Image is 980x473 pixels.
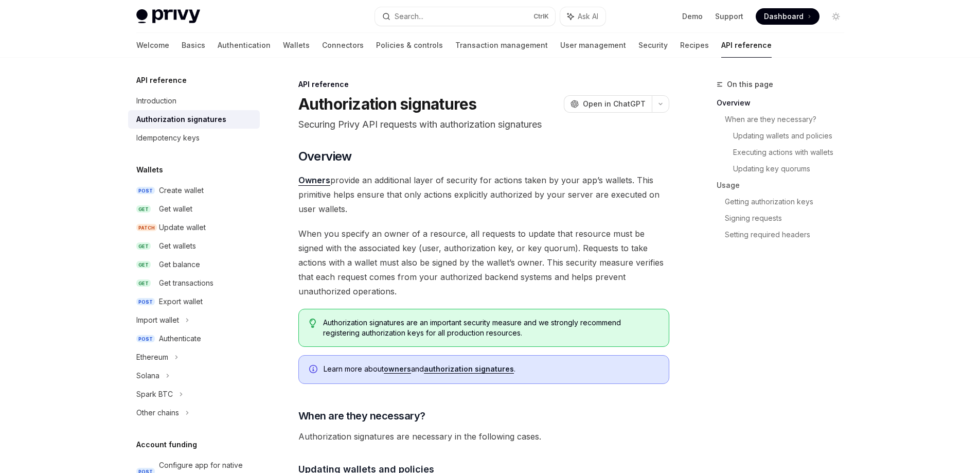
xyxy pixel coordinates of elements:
[455,33,548,58] a: Transaction management
[136,224,157,232] span: PATCH
[128,92,260,110] a: Introduction
[159,277,213,289] div: Get transactions
[136,314,179,326] div: Import wallet
[159,258,200,271] div: Get balance
[309,319,316,328] svg: Tip
[560,33,626,58] a: User management
[682,11,703,22] a: Demo
[298,226,669,299] span: When you specify an owner of a resource, all requests to update that resource must be signed with...
[298,173,669,216] span: provide an additional layer of security for actions taken by your app’s wallets. This primitive h...
[128,218,260,237] a: PATCHUpdate wallet
[136,132,200,144] div: Idempotency keys
[375,7,555,26] button: Search...CtrlK
[182,33,205,58] a: Basics
[128,237,260,255] a: GETGet wallets
[128,329,260,348] a: POSTAuthenticate
[159,240,196,252] div: Get wallets
[309,365,319,375] svg: Info
[136,9,200,24] img: light logo
[298,117,669,132] p: Securing Privy API requests with authorization signatures
[128,292,260,311] a: POSTExport wallet
[159,184,204,197] div: Create wallet
[136,74,187,86] h5: API reference
[322,33,364,58] a: Connectors
[715,11,743,22] a: Support
[136,335,155,343] span: POST
[583,99,646,109] span: Open in ChatGPT
[828,8,844,25] button: Toggle dark mode
[136,439,197,451] h5: Account funding
[136,279,151,287] span: GET
[128,129,260,147] a: Idempotency keys
[136,205,151,213] span: GET
[128,200,260,218] a: GETGet wallet
[376,33,443,58] a: Policies & controls
[725,111,852,128] a: When are they necessary?
[136,113,226,126] div: Authorization signatures
[727,78,773,91] span: On this page
[725,194,852,210] a: Getting authorization keys
[136,261,151,269] span: GET
[298,409,425,423] span: When are they necessary?
[725,226,852,243] a: Setting required headers
[136,388,173,400] div: Spark BTC
[578,11,598,22] span: Ask AI
[298,79,669,90] div: API reference
[324,364,658,374] span: Learn more about and .
[136,33,169,58] a: Welcome
[136,298,155,306] span: POST
[298,148,352,165] span: Overview
[298,175,330,186] a: Owners
[733,161,852,177] a: Updating key quorums
[218,33,271,58] a: Authentication
[128,181,260,200] a: POSTCreate wallet
[159,295,203,308] div: Export wallet
[159,203,192,215] div: Get wallet
[725,210,852,226] a: Signing requests
[298,95,477,113] h1: Authorization signatures
[298,429,669,444] span: Authorization signatures are necessary in the following cases.
[128,274,260,292] a: GETGet transactions
[136,187,155,195] span: POST
[384,364,411,374] a: owners
[717,177,852,194] a: Usage
[564,95,652,113] button: Open in ChatGPT
[721,33,772,58] a: API reference
[136,164,163,176] h5: Wallets
[733,144,852,161] a: Executing actions with wallets
[560,7,605,26] button: Ask AI
[323,318,658,338] span: Authorization signatures are an important security measure and we strongly recommend registering ...
[136,242,151,250] span: GET
[424,364,514,374] a: authorization signatures
[136,95,176,107] div: Introduction
[680,33,709,58] a: Recipes
[638,33,668,58] a: Security
[159,221,206,234] div: Update wallet
[128,255,260,274] a: GETGet balance
[159,332,201,345] div: Authenticate
[395,10,423,23] div: Search...
[756,8,819,25] a: Dashboard
[283,33,310,58] a: Wallets
[136,351,168,363] div: Ethereum
[764,11,804,22] span: Dashboard
[136,370,159,382] div: Solana
[533,12,549,21] span: Ctrl K
[136,407,179,419] div: Other chains
[128,110,260,129] a: Authorization signatures
[717,95,852,111] a: Overview
[733,128,852,144] a: Updating wallets and policies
